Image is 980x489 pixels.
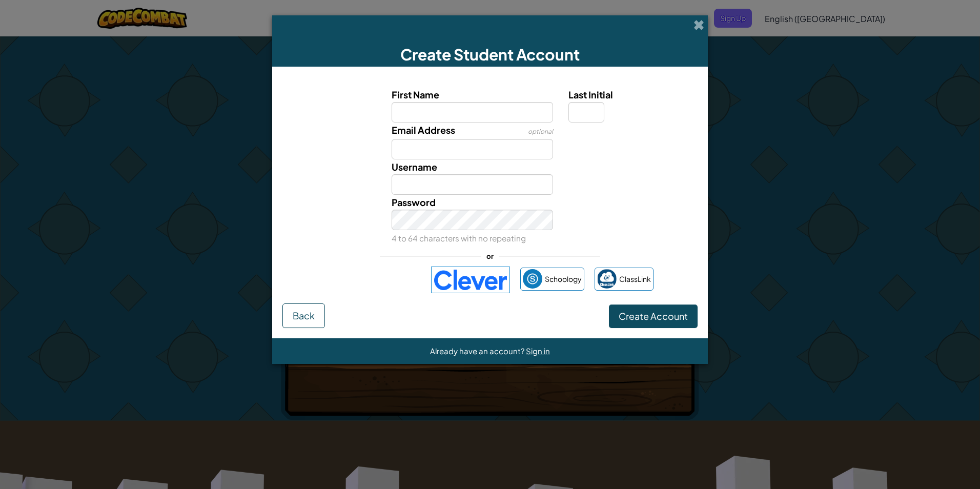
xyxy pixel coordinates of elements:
[619,272,651,287] span: ClassLink
[568,89,613,100] span: Last Initial
[769,10,970,150] iframe: Sign in with Google Dialog
[321,269,426,291] iframe: Sign in with Google Button
[392,161,437,173] span: Username
[293,310,315,321] span: Back
[392,196,436,208] span: Password
[609,304,698,328] button: Create Account
[282,303,325,328] button: Back
[392,124,455,136] span: Email Address
[528,128,553,135] span: optional
[431,267,510,293] img: clever-logo-blue.png
[430,346,526,356] span: Already have an account?
[526,346,550,356] a: Sign in
[392,89,439,100] span: First Name
[481,249,499,263] span: or
[619,310,688,322] span: Create Account
[392,233,526,243] small: 4 to 64 characters with no repeating
[523,269,542,289] img: schoology.png
[400,45,580,64] span: Create Student Account
[545,272,582,287] span: Schoology
[597,269,617,289] img: classlink-logo-small.png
